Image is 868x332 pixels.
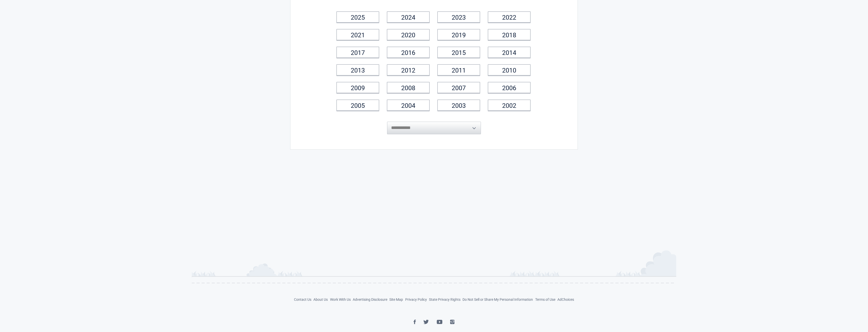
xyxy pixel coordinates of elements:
a: 2005 [336,99,379,111]
a: 2006 [488,82,531,93]
a: 2009 [336,82,379,93]
a: 2016 [387,47,430,58]
a: Advertising Disclosure [353,297,387,302]
a: Terms of Use [535,297,555,302]
a: 2022 [488,11,531,23]
a: 2024 [387,11,430,23]
img: YouTube [437,320,442,324]
img: Twitter [423,320,429,324]
a: Privacy Policy [405,297,427,302]
a: State Privacy Rights [429,297,460,302]
a: 2014 [488,47,531,58]
a: 2003 [437,99,480,111]
a: 2015 [437,47,480,58]
a: 2018 [488,29,531,40]
a: 2004 [387,99,430,111]
a: 2008 [387,82,430,93]
a: 2025 [336,11,379,23]
a: 2017 [336,47,379,58]
a: 2010 [488,64,531,76]
a: 2007 [437,82,480,93]
a: AdChoices [557,297,574,302]
a: 2011 [437,64,480,76]
a: 2013 [336,64,379,76]
a: 2002 [488,99,531,111]
a: About Us [313,297,328,302]
img: Instagram [450,320,454,324]
a: Contact Us [294,297,311,302]
a: 2012 [387,64,430,76]
a: 2020 [387,29,430,40]
img: Facebook [414,320,416,324]
a: 2021 [336,29,379,40]
a: Work With Us [330,297,351,302]
a: 2019 [437,29,480,40]
a: 2023 [437,11,480,23]
a: Site Map [389,297,403,302]
a: Do Not Sell or Share My Personal Information [463,297,533,302]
